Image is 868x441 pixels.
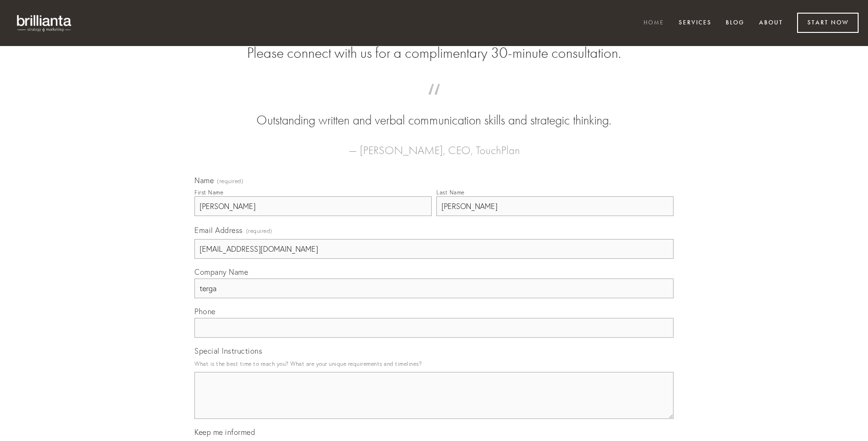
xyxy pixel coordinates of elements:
[194,357,674,370] p: What is the best time to reach you? What are your unique requirements and timelines?
[194,427,255,437] span: Keep me informed
[246,224,272,237] span: (required)
[436,189,465,196] div: Last Name
[194,44,674,62] h2: Please connect with us for a complimentary 30-minute consultation.
[720,15,751,31] a: Blog
[209,93,659,130] blockquote: Outstanding written and verbal communication skills and strategic thinking.
[673,15,718,31] a: Services
[194,346,262,356] span: Special Instructions
[194,225,243,235] span: Email Address
[194,267,248,277] span: Company Name
[753,15,789,31] a: About
[217,178,243,184] span: (required)
[209,93,659,111] span: “
[637,15,670,31] a: Home
[194,189,223,196] div: First Name
[194,307,216,316] span: Phone
[9,9,80,37] img: brillianta - research, strategy, marketing
[797,13,859,33] a: Start Now
[209,130,659,160] figcaption: — [PERSON_NAME], CEO, TouchPlan
[194,176,214,185] span: Name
